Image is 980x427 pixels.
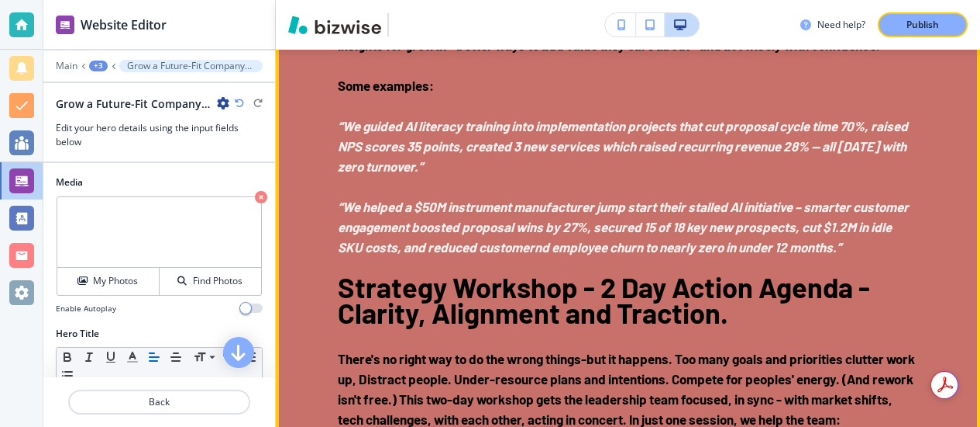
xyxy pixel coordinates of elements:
[906,18,939,32] p: Publish
[338,78,434,93] strong: Some examples:
[70,395,249,409] p: Back
[56,61,77,71] button: Main
[817,18,865,32] h3: Need help?
[338,199,911,255] em: “We helped a $50M instrument manufacturer jump start their stalled AI initiative – smarter custom...
[56,196,263,297] div: My PhotosFind Photos
[57,268,160,295] button: My Photos
[160,268,261,295] button: Find Photos
[56,16,74,34] img: editor icon
[93,274,138,288] h4: My Photos
[89,61,108,71] button: +3
[56,121,263,149] h3: Edit your hero details using the input fields below
[81,16,167,34] h2: Website Editor
[68,390,250,415] button: Back
[288,16,381,34] img: Bizwise Logo
[395,17,437,33] img: Your Logo
[56,95,211,112] h2: Grow a Future-Fit Company—Profitable, Purposeful, People-First Hearts, AI-Smarts, Built to Last
[56,303,116,314] h4: Enable Autoplay
[56,327,99,341] h2: Hero Title
[127,61,255,71] p: Grow a Future-Fit Company—Profitable, Purposeful, People-First Hearts, AI-Smarts, Built to Last
[338,118,910,174] em: “We guided AI literacy training into implementation projects that cut proposal cycle time 70%, ra...
[119,60,263,72] button: Grow a Future-Fit Company—Profitable, Purposeful, People-First Hearts, AI-Smarts, Built to Last
[56,175,263,189] h2: Media
[338,351,917,427] strong: There's no right way to do the wrong things-but it happens. Too many goals and priorities clutter...
[338,270,875,329] strong: Strategy Workshop - 2 Day Action Agenda - Clarity, Alignment and Traction.
[193,274,242,288] h4: Find Photos
[878,12,968,37] button: Publish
